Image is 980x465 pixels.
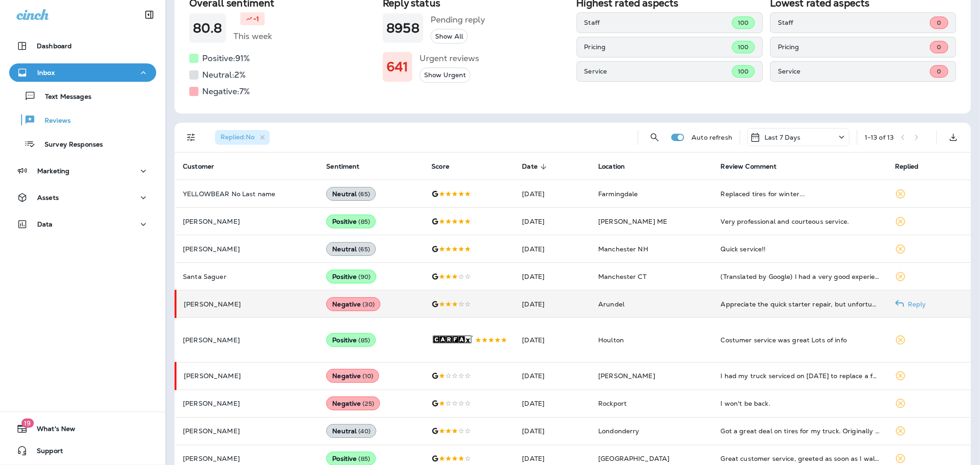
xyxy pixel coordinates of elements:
[598,372,655,380] span: [PERSON_NAME]
[778,68,930,75] p: Service
[598,190,638,198] span: Farmingdale
[721,335,880,345] div: Costumer service was great Lots of info
[202,68,246,82] h5: Neutral: 2 %
[598,245,648,253] span: Manchester NH
[721,272,880,281] div: (Translated by Google) I had a very good experience, high-quality service, Miss Jenn Rivera, exce...
[598,300,624,308] span: Arundel
[363,372,374,380] span: ( 10 )
[522,163,549,171] span: Date
[326,424,376,438] div: Neutral
[721,189,880,198] div: Replaced tires for winter...
[386,21,419,36] h1: 8958
[431,29,468,44] button: Show All
[584,43,732,51] p: Pricing
[326,215,376,228] div: Positive
[738,68,748,75] span: 100
[691,134,732,141] p: Auto refresh
[358,190,370,198] span: ( 65 )
[598,163,625,170] span: Location
[182,128,200,147] button: Filters
[35,117,71,125] p: Reviews
[937,19,941,27] span: 0
[326,163,359,170] span: Sentiment
[419,51,479,66] h5: Urgent reviews
[359,273,371,281] span: ( 90 )
[598,336,624,344] span: Houlton
[598,427,640,435] span: Londonderry
[721,163,777,170] span: Review Comment
[904,301,926,308] p: Reply
[183,163,214,170] span: Customer
[721,371,880,380] div: I had my truck serviced on June 20th to replace a failing A/C compressor. Only days after the ser...
[9,162,156,180] button: Marketing
[183,190,312,198] p: YELLOWBEAR No Last name
[598,454,669,463] span: [GEOGRAPHIC_DATA]
[359,455,370,463] span: ( 85 )
[721,399,880,408] div: I won't be back.
[9,420,156,438] button: 19What's New
[363,301,375,308] span: ( 30 )
[9,134,156,153] button: Survey Responses
[9,188,156,207] button: Assets
[233,29,272,44] h5: This week
[359,336,370,344] span: ( 85 )
[778,19,930,26] p: Staff
[326,297,380,311] div: Negative
[37,42,72,50] p: Dashboard
[522,163,538,170] span: Date
[646,128,664,147] button: Search Reviews
[202,84,250,99] h5: Negative: 7 %
[183,218,312,225] p: [PERSON_NAME]
[9,442,156,460] button: Support
[184,301,312,308] p: [PERSON_NAME]
[37,194,59,201] p: Assets
[221,133,255,141] span: Replied : No
[738,19,748,27] span: 100
[35,141,103,149] p: Survey Responses
[515,318,591,362] td: [DATE]
[358,245,370,253] span: ( 65 )
[598,399,627,408] span: Rockport
[778,43,930,51] p: Pricing
[515,235,591,263] td: [DATE]
[9,63,156,82] button: Inbox
[215,130,270,145] div: Replied:No
[9,215,156,233] button: Data
[193,21,222,36] h1: 80.8
[895,163,919,170] span: Replied
[721,426,880,436] div: Got a great deal on tires for my truck. Originally the wrong tires were ordered. The correct tire...
[721,300,880,309] div: Appreciate the quick starter repair, but unfortunately they damaged a transmission line and didn’...
[37,221,53,228] p: Data
[183,336,312,344] p: [PERSON_NAME]
[253,14,259,23] p: -1
[326,163,371,171] span: Sentiment
[326,242,376,256] div: Neutral
[895,163,931,171] span: Replied
[721,163,789,171] span: Review Comment
[431,12,485,27] h5: Pending reply
[584,19,732,26] p: Staff
[937,43,941,51] span: 0
[515,362,591,390] td: [DATE]
[184,372,312,380] p: [PERSON_NAME]
[584,68,732,75] p: Service
[183,455,312,462] p: [PERSON_NAME]
[37,69,55,76] p: Inbox
[326,333,376,347] div: Positive
[386,59,408,74] h1: 641
[363,400,374,408] span: ( 25 )
[326,369,379,383] div: Negative
[598,217,667,226] span: [PERSON_NAME] ME
[36,93,91,102] p: Text Messages
[515,208,591,235] td: [DATE]
[738,43,748,51] span: 100
[326,187,376,201] div: Neutral
[515,263,591,290] td: [DATE]
[28,447,63,458] span: Support
[183,400,312,407] p: [PERSON_NAME]
[598,163,637,171] span: Location
[21,419,34,428] span: 19
[515,180,591,208] td: [DATE]
[136,6,162,24] button: Collapse Sidebar
[37,167,69,175] p: Marketing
